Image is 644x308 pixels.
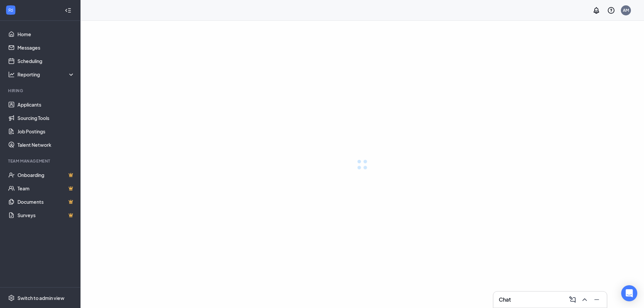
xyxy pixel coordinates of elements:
button: Minimize [591,294,601,305]
div: Reporting [17,71,75,78]
svg: ChevronUp [581,296,589,304]
svg: Minimize [593,296,601,304]
a: Sourcing Tools [17,111,75,125]
div: Team Management [8,158,73,164]
svg: QuestionInfo [607,6,615,14]
div: AM [623,7,629,13]
a: Home [17,27,75,41]
div: Switch to admin view [17,295,64,301]
div: Hiring [8,88,73,94]
a: OnboardingCrown [17,168,75,182]
button: ChevronUp [579,294,589,305]
svg: Settings [8,295,15,301]
svg: Notifications [592,6,600,14]
a: TeamCrown [17,182,75,195]
a: DocumentsCrown [17,195,75,208]
button: ComposeMessage [567,294,577,305]
a: Talent Network [17,138,75,151]
div: Open Intercom Messenger [621,285,637,301]
h3: Chat [499,296,511,303]
a: SurveysCrown [17,208,75,222]
a: Scheduling [17,54,75,68]
a: Messages [17,41,75,54]
svg: Analysis [8,71,15,78]
a: Job Postings [17,125,75,138]
svg: WorkstreamLogo [7,7,14,13]
a: Applicants [17,98,75,111]
svg: Collapse [65,7,71,14]
svg: ComposeMessage [569,296,577,304]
